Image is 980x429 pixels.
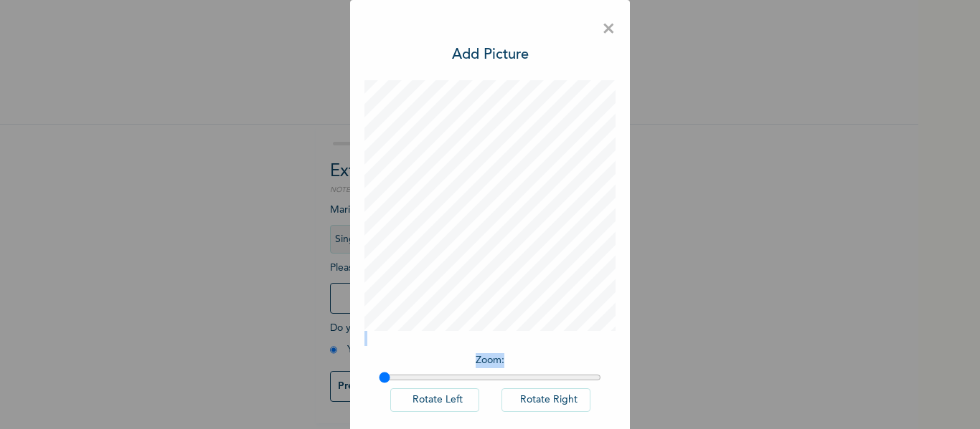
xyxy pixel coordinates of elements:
h3: Add Picture [452,44,529,66]
span: Please add a recent Passport Photograph [330,263,588,321]
p: Zoom : [379,353,601,368]
span: × [602,14,616,44]
button: Rotate Right [501,388,590,412]
button: Rotate Left [390,388,479,412]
